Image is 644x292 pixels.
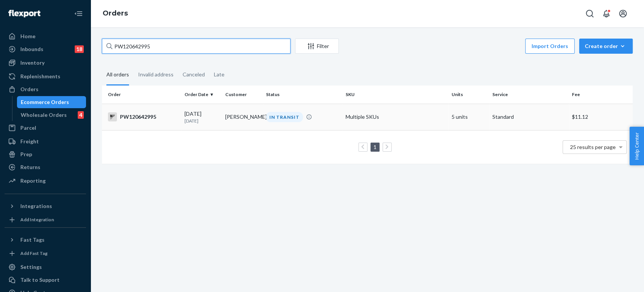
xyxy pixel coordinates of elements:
th: Order Date [181,85,222,104]
td: [PERSON_NAME] [222,104,263,130]
div: Late [214,65,224,84]
div: All orders [106,65,129,85]
div: [DATE] [184,110,219,124]
div: 18 [75,45,84,53]
div: Customer [225,91,260,98]
span: 25 results per page [570,144,616,150]
button: Filter [295,39,339,54]
div: Freight [20,138,39,145]
a: Returns [5,161,86,173]
div: Inbounds [20,45,43,53]
td: Multiple SKUs [343,104,449,130]
th: Units [449,85,489,104]
div: IN TRANSIT [266,112,303,122]
div: Prep [20,151,32,158]
td: $11.12 [569,104,633,130]
button: Integrations [5,200,86,212]
a: Add Integration [5,215,86,224]
ol: breadcrumbs [97,3,134,25]
div: Create order [585,42,627,50]
button: Open account menu [615,6,630,21]
button: Open notifications [599,6,614,21]
div: Fast Tags [20,236,45,244]
div: Filter [295,42,338,50]
div: Inventory [20,59,45,67]
div: Canceled [183,65,205,84]
a: Freight [5,135,86,148]
a: Talk to Support [5,274,86,286]
div: Invalid address [138,65,174,84]
a: Parcel [5,122,86,134]
button: Create order [579,39,633,54]
th: Order [102,85,181,104]
th: SKU [343,85,449,104]
div: Add Fast Tag [20,250,48,256]
div: PW120642995 [108,112,178,121]
input: Search orders [102,39,290,54]
button: Import Orders [525,39,575,54]
button: Help Center [629,127,644,165]
div: Replenishments [20,73,60,80]
div: 4 [78,111,84,119]
div: Settings [20,263,42,271]
a: Orders [5,83,86,95]
a: Page 1 is your current page [372,144,378,150]
a: Inbounds18 [5,43,86,55]
a: Wholesale Orders4 [17,109,86,121]
p: Standard [492,113,566,121]
div: Returns [20,163,40,171]
a: Prep [5,148,86,160]
div: Integrations [20,202,52,210]
a: Home [5,30,86,42]
div: Talk to Support [20,276,60,284]
div: Wholesale Orders [21,111,67,119]
a: Ecommerce Orders [17,96,86,108]
button: Open Search Box [582,6,597,21]
a: Add Fast Tag [5,249,86,258]
p: [DATE] [184,118,219,124]
th: Service [489,85,569,104]
div: Parcel [20,124,36,132]
button: Close Navigation [71,6,86,21]
div: Ecommerce Orders [21,98,69,106]
a: Reporting [5,175,86,187]
th: Status [263,85,343,104]
div: Orders [20,85,38,93]
button: Fast Tags [5,234,86,246]
div: Add Integration [20,216,54,223]
a: Inventory [5,57,86,69]
a: Settings [5,261,86,273]
td: 5 units [449,104,489,130]
a: Replenishments [5,70,86,82]
th: Fee [569,85,633,104]
div: Reporting [20,177,46,185]
img: Flexport logo [8,10,40,17]
div: Home [20,33,35,40]
a: Orders [103,9,128,17]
